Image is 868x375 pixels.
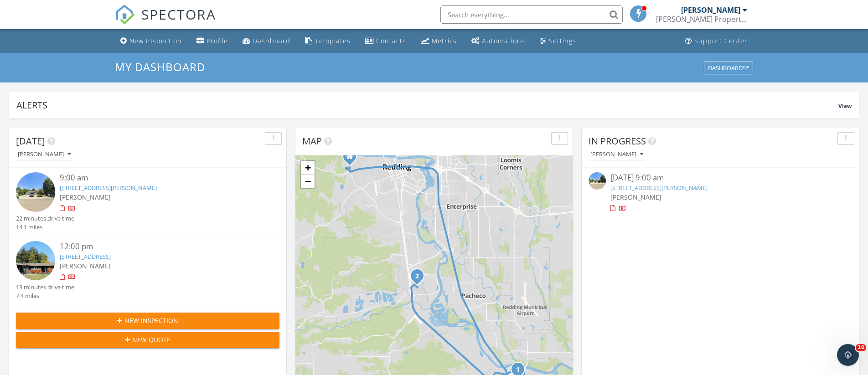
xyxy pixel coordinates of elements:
[610,193,661,201] span: [PERSON_NAME]
[656,15,747,24] div: Robertson Property Inspections
[536,33,580,50] a: Settings
[681,5,740,15] div: [PERSON_NAME]
[16,172,279,231] a: 9:00 am [STREET_ADDRESS][PERSON_NAME] [PERSON_NAME] 22 minutes drive time 14.1 miles
[516,367,520,373] i: 1
[16,332,279,348] button: New Quote
[837,344,859,366] iframe: Intercom live chat
[589,149,645,161] button: [PERSON_NAME]
[838,102,852,110] span: View
[589,135,646,147] span: In Progress
[16,241,55,280] img: isvwkmas735h521000000000.jpg
[16,313,279,329] button: New Inspection
[301,161,315,175] a: Zoom in
[610,172,830,184] div: [DATE] 9:00 am
[468,33,529,50] a: Automations (Basic)
[141,5,216,24] span: SPECTORA
[362,33,410,50] a: Contacts
[115,59,205,74] span: My Dashboard
[589,172,606,190] img: streetview
[129,36,182,45] div: New Inspection
[132,335,170,344] span: New Quote
[115,12,216,31] a: SPECTORA
[117,33,186,50] a: New Inspection
[18,151,71,158] div: [PERSON_NAME]
[207,36,228,45] div: Profile
[350,156,355,162] div: 1061 Sunriver Ln, Redding CA 96001
[708,65,749,71] div: Dashboards
[518,369,523,375] div: 3519 Barkwood Dr, Anderson, CA 96007
[440,5,623,24] input: Search everything...
[16,214,74,223] div: 22 minutes drive time
[16,241,279,300] a: 12:00 pm [STREET_ADDRESS] [PERSON_NAME] 13 minutes drive time 7.4 miles
[16,172,55,211] img: streetview
[16,223,74,231] div: 14.1 miles
[589,172,852,213] a: [DATE] 9:00 am [STREET_ADDRESS][PERSON_NAME] [PERSON_NAME]
[16,149,72,161] button: [PERSON_NAME]
[60,184,157,192] a: [STREET_ADDRESS][PERSON_NAME]
[60,193,111,201] span: [PERSON_NAME]
[301,175,315,188] a: Zoom out
[115,5,135,25] img: The Best Home Inspection Software - Spectora
[124,316,178,325] span: New Inspection
[610,184,708,192] a: [STREET_ADDRESS][PERSON_NAME]
[376,36,406,45] div: Contacts
[239,33,294,50] a: Dashboard
[549,36,576,45] div: Settings
[253,36,290,45] div: Dashboard
[60,252,111,261] a: [STREET_ADDRESS]
[856,344,866,351] span: 10
[704,62,753,74] button: Dashboards
[482,36,525,45] div: Automations
[417,276,423,281] div: 6849 W Waverly Ave, Redding, CA 96001
[16,135,45,147] span: [DATE]
[60,241,258,252] div: 12:00 pm
[60,262,111,270] span: [PERSON_NAME]
[60,172,258,184] div: 9:00 am
[432,36,457,45] div: Metrics
[315,36,351,45] div: Templates
[417,33,460,50] a: Metrics
[16,99,838,111] div: Alerts
[694,36,748,45] div: Support Center
[301,33,354,50] a: Templates
[590,151,643,158] div: [PERSON_NAME]
[415,273,419,280] i: 2
[302,135,322,147] span: Map
[16,292,74,300] div: 7.4 miles
[16,283,74,292] div: 13 minutes drive time
[193,33,232,50] a: Company Profile
[682,33,751,50] a: Support Center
